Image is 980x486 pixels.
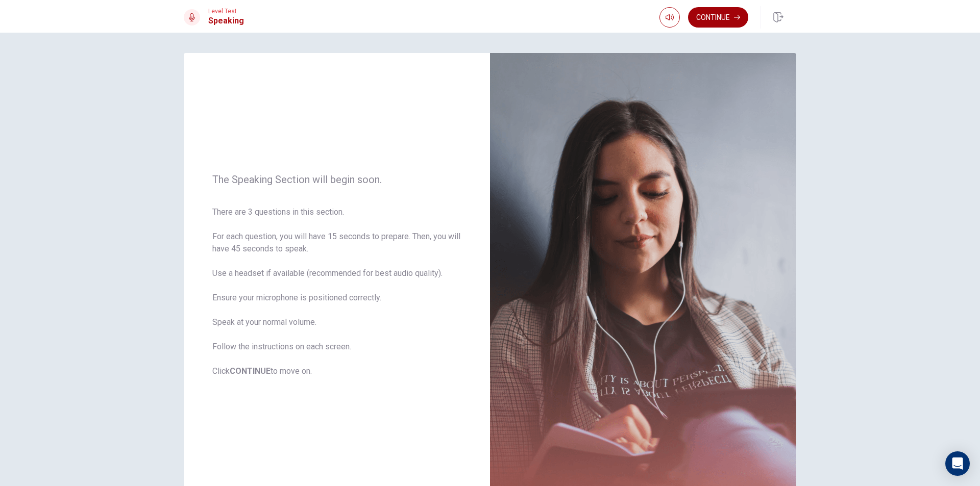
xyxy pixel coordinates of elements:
h1: Speaking [208,15,244,27]
span: Level Test [208,8,244,15]
div: Open Intercom Messenger [945,451,970,476]
button: Continue [688,7,748,28]
b: CONTINUE [230,366,271,376]
span: There are 3 questions in this section. For each question, you will have 15 seconds to prepare. Th... [212,206,461,377]
span: The Speaking Section will begin soon. [212,173,461,186]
